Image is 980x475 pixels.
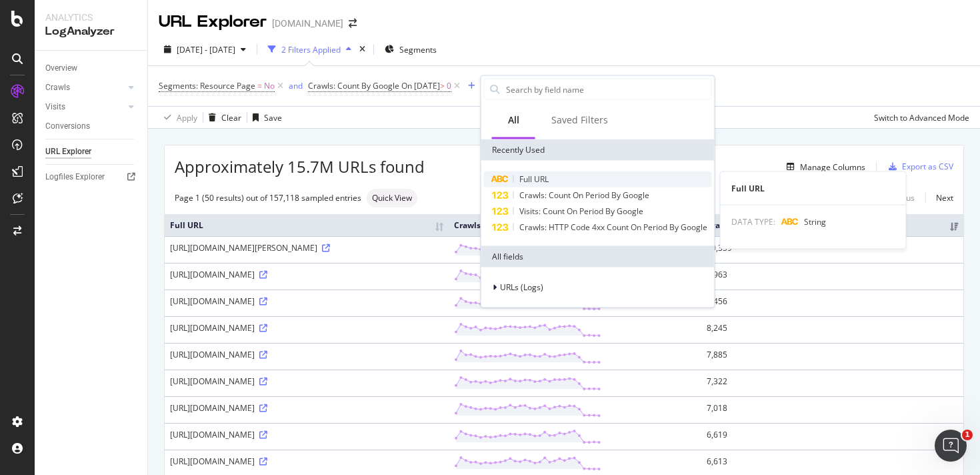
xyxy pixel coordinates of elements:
[519,173,549,185] span: Full URL
[883,156,953,177] button: Export as CSV
[175,192,361,203] div: Page 1 (50 results) out of 157,118 sampled entries
[508,113,519,127] div: All
[170,456,443,467] div: [URL][DOMAIN_NAME]
[701,343,963,370] td: 7,885
[45,11,137,24] div: Analytics
[481,139,715,161] div: Recently Used
[170,322,443,334] div: [URL][DOMAIN_NAME]
[721,183,906,194] div: Full URL
[902,161,953,172] div: Export as CSV
[449,214,701,236] th: Crawls: Count By Google
[440,80,445,91] span: >
[519,221,707,233] span: Crawls: HTTP Code 4xx Count On Period By Google
[519,205,643,217] span: Visits: Count On Period By Google
[519,189,649,201] span: Crawls: Count On Period By Google
[45,81,125,95] a: Crawls
[45,170,138,184] a: Logfiles Explorer
[221,112,241,123] div: Clear
[925,188,953,207] a: Next
[177,112,197,123] div: Apply
[935,430,967,462] iframe: Intercom live chat
[463,78,516,94] button: Add Filter
[731,216,775,227] span: DATA TYPE:
[45,145,138,159] a: URL Explorer
[800,161,865,173] div: Manage Columns
[159,39,251,60] button: [DATE] - [DATE]
[281,44,341,55] div: 2 Filters Applied
[45,100,125,114] a: Visits
[357,43,368,56] div: times
[264,77,275,95] span: No
[804,216,826,227] span: String
[159,107,197,128] button: Apply
[45,145,91,159] div: URL Explorer
[349,19,357,28] div: arrow-right-arrow-left
[45,119,90,133] div: Conversions
[170,376,443,387] div: [URL][DOMAIN_NAME]
[551,113,608,127] div: Saved Filters
[701,423,963,450] td: 6,619
[159,11,267,33] div: URL Explorer
[874,112,969,123] div: Switch to Advanced Mode
[263,39,357,60] button: 2 Filters Applied
[264,112,282,123] div: Save
[962,430,973,440] span: 1
[701,396,963,423] td: 7,018
[170,269,443,280] div: [URL][DOMAIN_NAME]
[399,44,437,55] span: Segments
[247,107,282,128] button: Save
[170,349,443,360] div: [URL][DOMAIN_NAME]
[45,61,77,75] div: Overview
[379,39,442,60] button: Segments
[272,17,343,30] div: [DOMAIN_NAME]
[170,242,443,254] div: [URL][DOMAIN_NAME][PERSON_NAME]
[159,80,255,91] span: Segments: Resource Page
[170,296,443,307] div: [URL][DOMAIN_NAME]
[170,429,443,440] div: [URL][DOMAIN_NAME]
[367,189,417,207] div: neutral label
[45,24,137,39] div: LogAnalyzer
[45,119,138,133] a: Conversions
[170,402,443,414] div: [URL][DOMAIN_NAME]
[257,80,262,91] span: =
[177,44,235,55] span: [DATE] - [DATE]
[481,246,715,268] div: All fields
[372,194,412,202] span: Quick View
[165,214,449,236] th: Full URL: activate to sort column ascending
[45,81,70,95] div: Crawls
[505,79,711,99] input: Search by field name
[289,80,303,91] div: and
[447,77,451,95] span: 0
[175,155,425,178] span: Approximately 15.7M URLs found
[45,170,105,184] div: Logfiles Explorer
[289,79,303,92] button: and
[781,159,865,175] button: Manage Columns
[701,316,963,343] td: 8,245
[45,100,65,114] div: Visits
[401,80,440,91] span: On [DATE]
[203,107,241,128] button: Clear
[500,282,543,293] span: URLs (Logs)
[869,107,969,128] button: Switch to Advanced Mode
[701,370,963,396] td: 7,322
[701,290,963,316] td: 8,456
[308,80,399,91] span: Crawls: Count By Google
[701,263,963,290] td: 8,963
[45,61,138,75] a: Overview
